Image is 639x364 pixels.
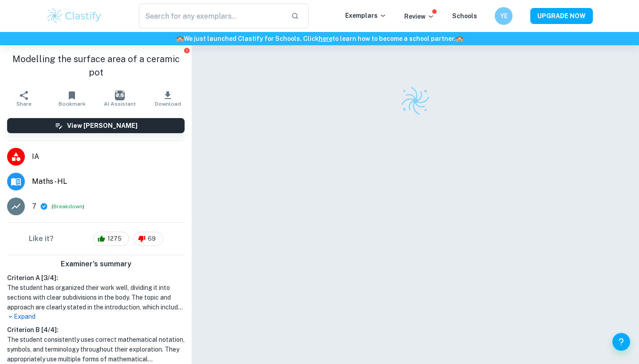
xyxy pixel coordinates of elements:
p: Review [404,12,434,21]
h6: Criterion A [ 3 / 4 ]: [7,273,185,283]
div: 69 [134,232,163,246]
button: Help and Feedback [612,333,630,351]
span: 🏫 [176,35,184,42]
a: here [319,35,332,42]
img: AI Assistant [115,91,125,100]
h6: Like it? [29,233,54,244]
p: 7 [32,201,36,212]
span: ( ) [51,202,84,211]
span: IA [32,151,185,162]
h6: YE [499,11,509,21]
button: AI Assistant [96,86,144,111]
span: Maths - HL [32,176,185,187]
p: Exemplars [345,11,387,20]
h1: Modelling the surface area of a ceramic pot [7,52,185,79]
h6: We just launched Clastify for Schools. Click to learn how to become a school partner. [2,34,637,44]
span: AI Assistant [104,101,136,107]
span: Share [16,101,32,107]
h6: View [PERSON_NAME] [67,121,138,131]
button: Report issue [183,47,190,54]
button: UPGRADE NOW [530,8,593,24]
span: Bookmark [59,101,86,107]
a: Schools [452,12,477,20]
h1: The student has organized their work well, dividing it into sections with clear subdivisions in t... [7,283,185,312]
div: 1275 [93,232,129,246]
button: View [PERSON_NAME] [7,118,185,133]
span: 🏫 [456,35,463,42]
h6: Examiner's summary [4,259,188,269]
button: YE [495,7,513,25]
span: 69 [143,234,161,243]
p: Expand [7,312,185,321]
span: 1275 [103,234,126,243]
h6: Criterion B [ 4 / 4 ]: [7,325,185,335]
button: Download [144,86,192,111]
button: Breakdown [53,202,83,210]
button: Bookmark [48,86,96,111]
input: Search for any exemplars... [139,4,284,28]
img: Clastify logo [400,85,431,116]
h1: The student consistently uses correct mathematical notation, symbols, and terminology throughout ... [7,335,185,364]
img: Clastify logo [46,7,103,25]
span: Download [155,101,181,107]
